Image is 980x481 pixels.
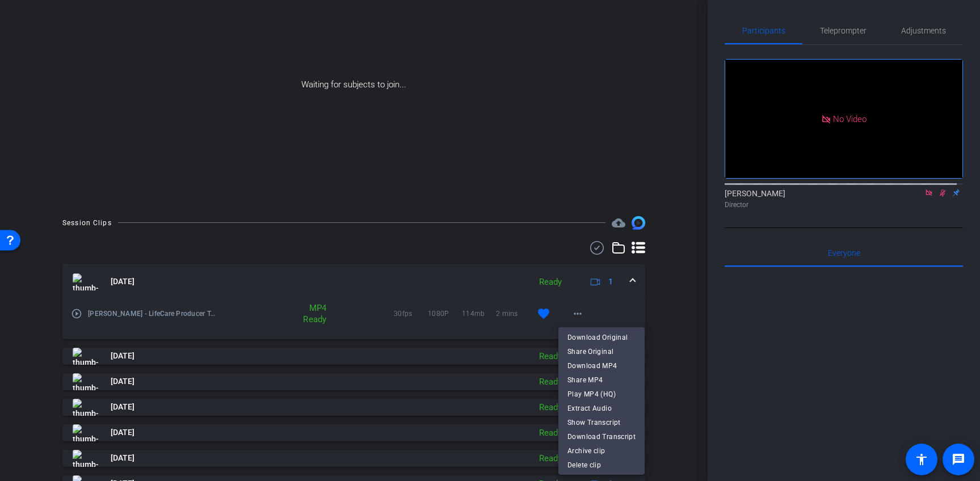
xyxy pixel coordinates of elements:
span: Play MP4 (HQ) [567,387,636,401]
span: Download MP4 [567,359,636,373]
span: Show Transcript [567,416,636,429]
span: Extract Audio [567,402,636,415]
span: Download Transcript [567,430,636,444]
span: Download Original [567,331,636,344]
span: Delete clip [567,458,636,472]
span: Archive clip [567,444,636,458]
span: Share Original [567,345,636,358]
span: Share MP4 [567,373,636,387]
